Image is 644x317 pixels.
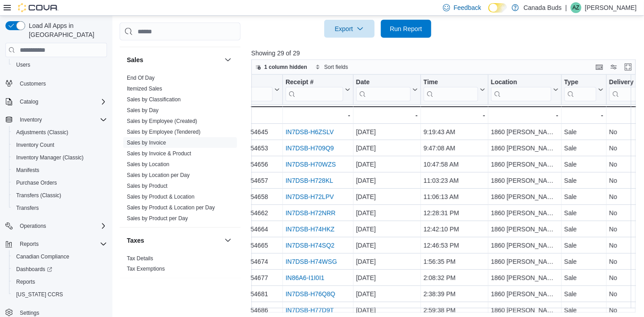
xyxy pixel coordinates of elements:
a: IN7DSB-H709Q9 [286,145,334,152]
div: IN7DPS-154686 [222,305,280,316]
button: Receipt # [286,78,350,101]
span: Reports [16,239,107,249]
span: Load All Apps in [GEOGRAPHIC_DATA] [25,21,107,39]
span: End Of Day [127,74,155,82]
div: 11:03:23 AM [423,175,485,186]
div: IN7DPS-154657 [222,175,280,186]
span: Adjustments (Classic) [13,127,107,138]
div: [DATE] [356,289,417,299]
button: [US_STATE] CCRS [9,288,111,301]
div: Delivery [609,78,641,87]
button: Reports [16,239,42,249]
span: Customers [20,80,46,87]
div: IN7DPS-154681 [222,289,280,299]
span: Inventory Manager (Classic) [16,154,84,161]
a: Sales by Product & Location per Day [127,204,215,211]
button: Operations [16,221,50,231]
div: [DATE] [356,256,417,267]
span: Catalog [16,96,107,107]
div: [DATE] [356,305,417,316]
a: Sales by Day [127,107,159,113]
div: 1860 [PERSON_NAME] Line [491,191,558,202]
a: IN7DSB-H76Q8Q [286,290,335,298]
div: Sale [564,159,603,170]
div: IN7DPS-154662 [222,208,280,218]
div: 1860 [PERSON_NAME] Line [491,272,558,283]
div: Sale [564,191,603,202]
span: Run Report [390,24,422,33]
div: 9:47:08 AM [423,143,485,154]
div: Delivery [609,78,641,101]
button: Inventory Count [9,139,111,151]
div: 12:46:53 PM [423,240,485,251]
span: Dark Mode [488,13,489,13]
button: Run Report [381,20,431,38]
span: Inventory [16,114,107,125]
div: Taxes [120,253,241,278]
div: - [423,110,485,121]
div: [DATE] [356,143,417,154]
button: Date [356,78,417,101]
div: - [564,110,603,121]
span: Sales by Day [127,107,159,114]
div: Receipt # URL [286,78,343,101]
div: Sale [564,240,603,251]
div: [DATE] [356,191,417,202]
p: Showing 29 of 29 [251,49,640,58]
div: Aaron Zgud [571,2,581,13]
button: Taxes [223,235,233,246]
h3: Sales [127,55,143,64]
span: Customers [16,77,107,89]
div: 1860 [PERSON_NAME] Line [491,289,558,299]
a: IN7DSB-H74SQ2 [286,242,335,249]
button: Inventory [2,113,111,126]
div: Time [423,78,478,87]
a: Tax Exemptions [127,266,165,272]
a: Purchase Orders [13,177,61,188]
div: 1860 [PERSON_NAME] Line [491,305,558,316]
div: 1860 [PERSON_NAME] Line [491,127,558,137]
span: Sales by Location per Day [127,172,190,179]
button: Catalog [16,96,42,107]
a: Sales by Employee (Tendered) [127,129,201,135]
div: [DATE] [356,240,417,251]
span: Sales by Employee (Tendered) [127,128,201,136]
button: Inventory Manager (Classic) [9,151,111,164]
div: 11:06:13 AM [423,191,485,202]
div: 1:56:35 PM [423,256,485,267]
span: Settings [20,309,39,317]
a: Dashboards [9,263,111,276]
a: IN7DSB-H72LPV [286,193,334,200]
span: Dashboards [16,266,52,273]
button: Manifests [9,164,111,177]
span: Transfers [16,204,39,212]
button: Reports [2,238,111,250]
span: Reports [16,278,35,285]
a: Users [13,59,34,70]
a: IN7DSB-H77D9T [286,307,334,314]
a: IN86A6-I1I0I1 [286,274,324,281]
span: Washington CCRS [13,289,107,300]
a: Tax Details [127,255,153,262]
div: Invoice # [222,78,273,87]
div: 10:47:58 AM [423,159,485,170]
div: 12:42:10 PM [423,224,485,235]
div: [DATE] [356,208,417,218]
div: Receipt # [286,78,343,87]
div: 1860 [PERSON_NAME] Line [491,256,558,267]
a: Manifests [13,165,43,176]
div: Sale [564,208,603,218]
span: Reports [13,276,107,287]
button: Catalog [2,95,111,108]
span: Inventory Count [13,140,107,150]
button: Adjustments (Classic) [9,126,111,139]
a: Itemized Sales [127,86,162,92]
span: Sales by Invoice [127,139,166,146]
div: 2:08:32 PM [423,272,485,283]
span: Transfers [13,203,107,213]
div: Sale [564,272,603,283]
button: Location [491,78,558,101]
div: - [356,110,417,121]
a: Sales by Location [127,161,170,168]
span: Manifests [16,167,39,174]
